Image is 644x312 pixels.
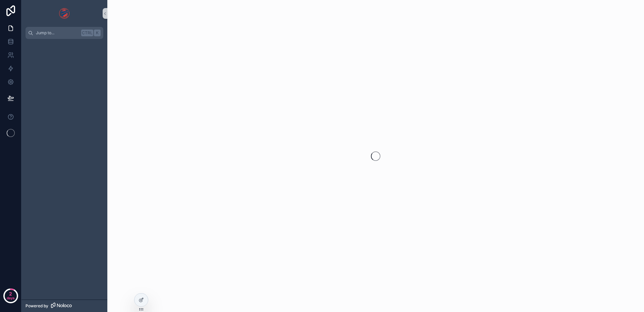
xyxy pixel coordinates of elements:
p: days [7,293,15,303]
button: Jump to...CtrlK [25,27,103,39]
div: scrollable content [21,39,107,51]
span: Jump to... [36,30,78,36]
span: Powered by [25,303,48,309]
img: App logo [59,8,70,19]
span: K [95,30,100,36]
p: 2 [9,291,12,297]
span: Ctrl [81,30,93,36]
a: Powered by [21,300,107,312]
